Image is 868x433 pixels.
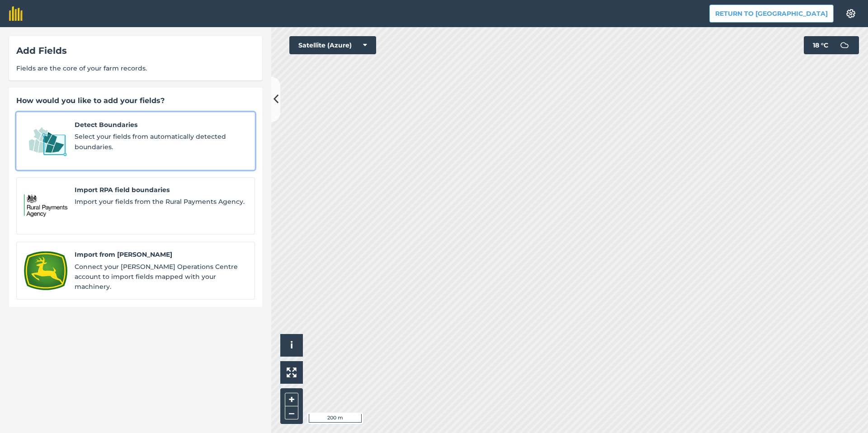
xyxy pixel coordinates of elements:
[289,36,376,54] button: Satellite (Azure)
[24,185,67,227] img: Import RPA field boundaries
[75,249,247,259] span: Import from [PERSON_NAME]
[16,43,255,58] div: Add Fields
[9,6,23,21] img: fieldmargin Logo
[75,120,247,130] span: Detect Boundaries
[75,185,247,195] span: Import RPA field boundaries
[285,406,298,419] button: –
[24,249,67,292] img: Import from John Deere
[24,120,67,162] img: Detect Boundaries
[285,393,298,406] button: +
[16,242,255,300] a: Import from John DeereImport from [PERSON_NAME]Connect your [PERSON_NAME] Operations Centre accou...
[16,95,255,107] div: How would you like to add your fields?
[16,177,255,235] a: Import RPA field boundariesImport RPA field boundariesImport your fields from the Rural Payments ...
[280,334,303,357] button: i
[16,63,255,73] span: Fields are the core of your farm records.
[75,197,247,207] span: Import your fields from the Rural Payments Agency.
[813,36,828,54] span: 18 ° C
[709,5,834,23] button: Return to [GEOGRAPHIC_DATA]
[835,36,854,54] img: svg+xml;base64,PD94bWwgdmVyc2lvbj0iMS4wIiBlbmNvZGluZz0idXRmLTgiPz4KPCEtLSBHZW5lcmF0b3I6IEFkb2JlIE...
[845,9,856,18] img: A cog icon
[287,367,297,377] img: Four arrows, one pointing top left, one top right, one bottom right and the last bottom left
[804,36,859,54] button: 18 °C
[75,262,247,292] span: Connect your [PERSON_NAME] Operations Centre account to import fields mapped with your machinery.
[290,339,293,351] span: i
[75,132,247,152] span: Select your fields from automatically detected boundaries.
[16,112,255,170] a: Detect BoundariesDetect BoundariesSelect your fields from automatically detected boundaries.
